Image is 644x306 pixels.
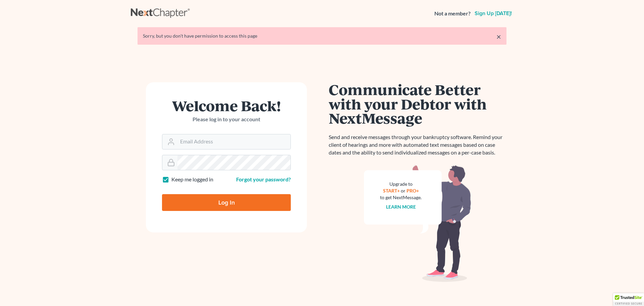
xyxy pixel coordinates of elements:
strong: Not a member? [434,10,471,17]
div: to get NextMessage. [380,194,422,201]
p: Please log in to your account [162,116,291,123]
h1: Welcome Back! [162,98,291,113]
a: Sign up [DATE]! [473,11,513,16]
div: Sorry, but you don't have permission to access this page [143,33,501,39]
label: Keep me logged in [171,176,213,183]
h1: Communicate Better with your Debtor with NextMessage [329,82,506,125]
div: TrustedSite Certified [613,293,644,306]
img: nextmessage_bg-59042aed3d76b12b5cd301f8e5b87938c9018125f34e5fa2b7a6b67550977c72.svg [364,165,471,282]
div: Upgrade to [380,181,422,187]
a: Learn more [386,204,416,210]
a: START+ [383,188,400,193]
a: PRO+ [407,188,419,193]
p: Send and receive messages through your bankruptcy software. Remind your client of hearings and mo... [329,133,506,157]
input: Log In [162,194,291,211]
a: Forgot your password? [236,176,291,182]
span: or [401,188,406,193]
input: Email Address [177,134,290,149]
a: × [496,33,501,41]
